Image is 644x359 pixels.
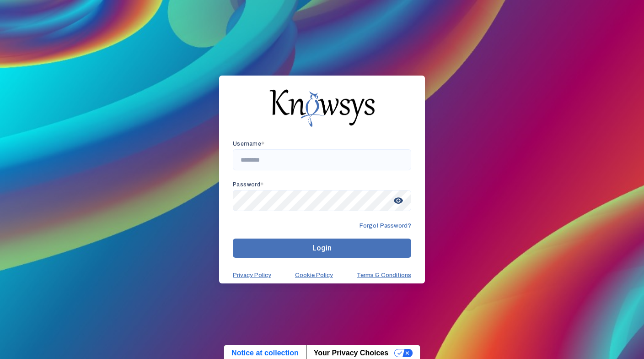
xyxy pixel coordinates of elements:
[295,272,333,279] a: Cookie Policy
[233,239,411,258] button: Login
[233,272,271,279] a: Privacy Policy
[357,272,411,279] a: Terms & Conditions
[390,192,407,209] span: visibility
[233,141,265,147] app-required-indication: Username
[360,222,411,229] span: Forgot Password?
[312,244,332,252] span: Login
[233,181,264,188] app-required-indication: Password
[269,89,375,127] img: knowsys-logo.png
